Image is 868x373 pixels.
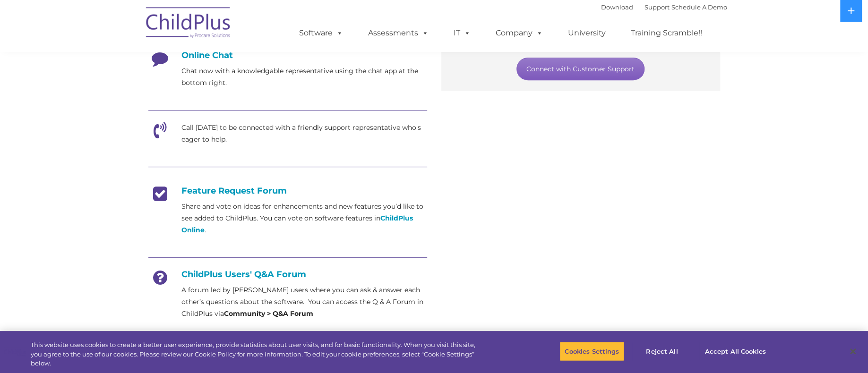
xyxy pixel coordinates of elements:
[842,341,863,362] button: Close
[181,201,427,236] p: Share and vote on ideas for enhancements and new features you’d like to see added to ChildPlus. Y...
[148,269,427,280] h4: ChildPlus Users' Q&A Forum
[559,341,624,361] button: Cookies Settings
[181,284,427,320] p: A forum led by [PERSON_NAME] users where you can ask & answer each other’s questions about the so...
[559,24,615,42] a: University
[444,24,480,42] a: IT
[632,341,691,361] button: Reject All
[601,3,633,11] a: Download
[671,3,727,11] a: Schedule A Demo
[181,214,413,234] a: ChildPlus Online
[148,50,427,60] h4: Online Chat
[486,24,552,42] a: Company
[224,309,313,318] strong: Community > Q&A Forum
[181,122,427,145] p: Call [DATE] to be connected with a friendly support representative who's eager to help.
[31,340,477,368] div: This website uses cookies to create a better user experience, provide statistics about user visit...
[601,3,727,11] font: |
[621,24,712,42] a: Training Scramble!!
[359,24,438,42] a: Assessments
[516,58,645,80] a: Connect with Customer Support
[699,341,771,361] button: Accept All Cookies
[645,3,670,11] a: Support
[181,65,427,89] p: Chat now with a knowledgable representative using the chat app at the bottom right.
[290,24,352,42] a: Software
[141,0,236,48] img: ChildPlus by Procare Solutions
[148,186,427,196] h4: Feature Request Forum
